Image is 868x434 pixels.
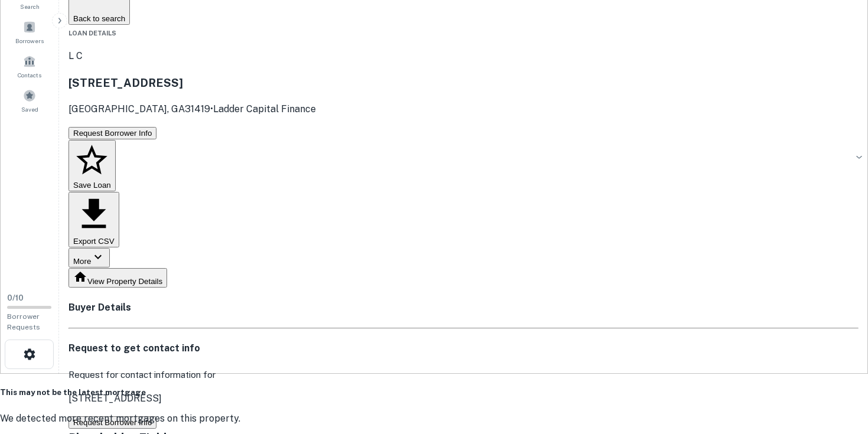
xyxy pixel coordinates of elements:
[68,74,859,91] h3: [STREET_ADDRESS]
[68,341,859,355] h4: Request to get contact info
[68,140,116,192] button: Save Loan
[7,312,40,331] span: Borrower Requests
[68,102,859,116] p: [GEOGRAPHIC_DATA], GA31419 •
[68,30,116,37] span: Loan Details
[18,70,41,80] span: Contacts
[68,192,119,247] button: Export CSV
[68,248,110,267] button: More
[68,127,156,139] button: Request Borrower Info
[20,2,40,11] span: Search
[68,301,859,315] h4: Buyer Details
[68,49,859,63] p: L C
[15,36,44,45] span: Borrowers
[21,105,38,114] span: Saved
[213,103,316,115] a: Ladder Capital Finance
[68,268,167,288] button: View Property Details
[7,293,24,302] span: 0 / 10
[68,391,859,406] p: [STREET_ADDRESS]
[809,340,868,396] iframe: Chat Widget
[68,368,859,382] p: Request for contact information for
